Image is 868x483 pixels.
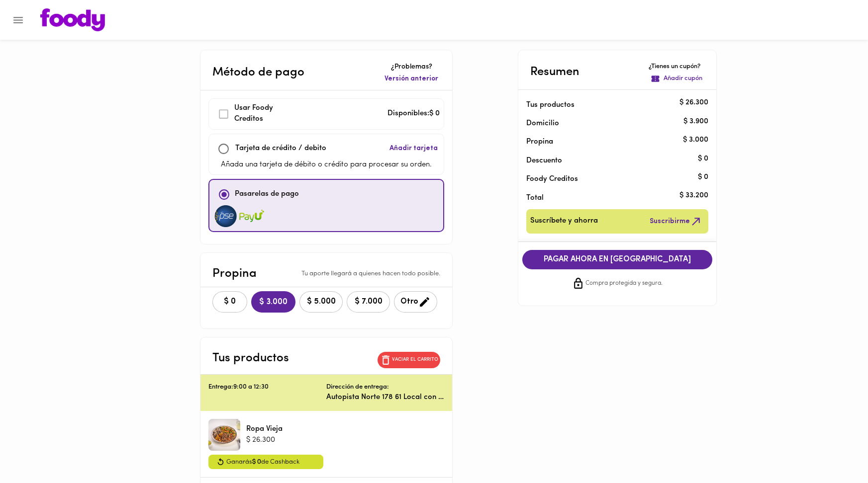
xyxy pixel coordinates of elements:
[530,63,579,81] p: Resumen
[649,72,704,85] button: Añadir cupón
[213,205,238,227] img: visa
[385,74,438,84] span: Versión anterior
[383,72,440,86] button: Versión anterior
[259,298,288,307] span: $ 3.000
[246,424,283,434] p: Ropa Vieja
[235,189,299,200] p: Pasarelas de pago
[526,193,692,203] p: Total
[212,349,289,367] p: Tus productos
[252,459,261,465] span: $ 0
[394,291,437,313] button: Otro
[532,255,702,264] span: PAGAR AHORA EN [GEOGRAPHIC_DATA]
[212,64,304,81] p: Método de pago
[301,269,440,279] p: Tu aporte llegará a quienes hacen todo posible.
[683,135,708,145] p: $ 3.000
[679,98,708,108] p: $ 26.300
[353,297,384,307] span: $ 7.000
[212,265,257,283] p: Propina
[378,352,440,368] button: Vaciar el carrito
[299,291,343,313] button: $ 5.000
[698,154,708,164] p: $ 0
[306,297,336,307] span: $ 5.000
[6,8,30,32] button: Menu
[649,62,704,72] p: ¿Tienes un cupón?
[400,296,431,308] span: Otro
[810,425,858,473] iframe: Messagebird Livechat Widget
[251,291,295,313] button: $ 3.000
[648,213,704,230] button: Suscribirme
[383,62,440,72] p: ¿Problemas?
[526,100,692,110] p: Tus productos
[526,118,559,129] p: Domicilio
[219,297,241,307] span: $ 0
[526,137,692,147] p: Propina
[389,144,438,154] span: Añadir tarjeta
[221,160,432,171] p: Añada una tarjeta de débito o crédito para procesar su orden.
[664,74,702,83] p: Añadir cupón
[239,205,264,227] img: visa
[526,156,562,166] p: Descuento
[347,291,390,313] button: $ 7.000
[683,116,708,127] p: $ 3.900
[585,279,663,289] span: Compra protegida y segura.
[246,435,283,445] p: $ 26.300
[208,383,326,392] p: Entrega: 9:00 a 12:30
[526,174,692,184] p: Foody Creditos
[698,172,708,182] p: $ 0
[235,143,326,155] p: Tarjeta de crédito / debito
[522,250,712,269] button: PAGAR AHORA EN [GEOGRAPHIC_DATA]
[212,291,247,313] button: $ 0
[387,138,440,160] button: Añadir tarjeta
[226,457,299,468] span: Ganarás de Cashback
[650,215,702,228] span: Suscribirme
[208,419,240,451] div: Ropa Vieja
[234,103,303,125] p: Usar Foody Creditos
[326,392,444,402] p: Autopista Norte 178 61 Local con aviso de Overoles.
[392,356,438,363] p: Vaciar el carrito
[326,383,389,392] p: Dirección de entrega:
[530,215,598,228] span: Suscríbete y ahorra
[40,8,105,31] img: logo.png
[679,191,708,201] p: $ 33.200
[387,108,440,120] p: Disponibles: $ 0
